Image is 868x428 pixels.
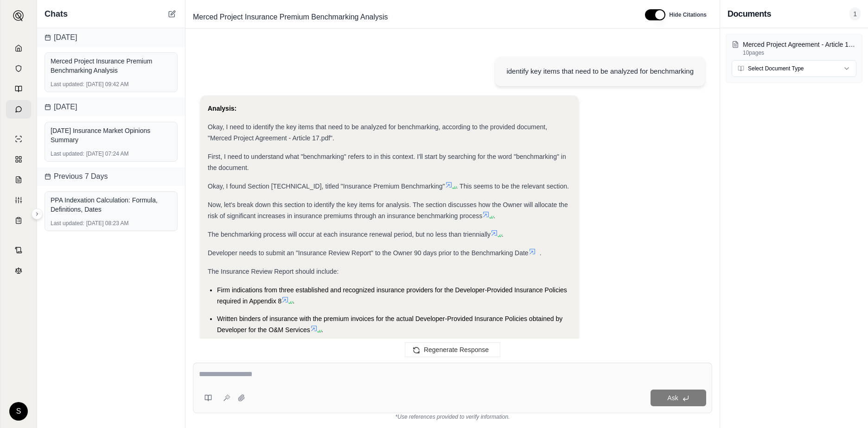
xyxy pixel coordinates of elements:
span: Okay, I need to identify the key items that need to be analyzed for benchmarking, according to th... [208,123,547,142]
a: Legal Search Engine [6,261,31,280]
div: [DATE] [37,98,185,116]
p: Merced Project Agreement - Article 17.pdf [743,40,856,49]
span: Regenerate Response [424,346,489,353]
div: Edit Title [189,10,634,25]
span: First, I need to understand what "benchmarking" refers to in this context. I'll start by searchin... [208,153,566,171]
button: Expand sidebar [9,6,28,25]
span: Now, let's break down this section to identify the key items for analysis. The section discusses ... [208,201,568,220]
div: [DATE] 09:42 AM [51,81,172,88]
div: Merced Project Insurance Premium Benchmarking Analysis [51,57,172,75]
span: . [493,212,495,220]
a: Prompt Library [6,80,31,98]
h3: Documents [728,7,771,20]
a: Policy Comparisons [6,150,31,169]
span: The Insurance Review Report should include: [208,268,339,275]
span: 1 [849,7,861,20]
strong: Analysis: [208,105,236,112]
p: 10 pages [743,49,856,57]
div: PPA Indexation Calculation: Formula, Definitions, Dates [51,195,172,214]
a: Single Policy [6,130,31,148]
div: [DATE] Insurance Market Opinions Summary [51,126,172,145]
div: *Use references provided to verify information. [193,413,712,421]
span: Written binders of insurance with the premium invoices for the actual Developer-Provided Insuranc... [217,315,562,334]
span: . [293,297,294,305]
a: Chat [6,100,31,119]
span: Firm indications from three established and recognized insurance providers for the Developer-Prov... [217,286,567,305]
div: [DATE] 07:24 AM [51,150,172,157]
span: . [321,326,323,334]
div: [DATE] [37,28,185,47]
span: Hide Citations [669,11,707,19]
span: . [502,231,504,238]
span: . This seems to be the relevant section. [456,183,569,190]
button: Regenerate Response [405,342,500,357]
a: Contract Analysis [6,241,31,259]
div: [DATE] 08:23 AM [51,220,172,227]
span: Last updated: [51,81,84,88]
a: Home [6,39,31,57]
a: Coverage Table [6,211,31,230]
div: S [9,402,28,421]
span: Merced Project Insurance Premium Benchmarking Analysis [189,10,392,25]
div: Previous 7 Days [37,167,185,186]
div: identify key items that need to be analyzed for benchmarking [506,66,694,77]
span: Okay, I found Section [TECHNICAL_ID], titled "Insurance Premium Benchmarking" [208,183,445,190]
button: Expand sidebar [32,208,43,220]
span: Ask [667,394,678,402]
span: Developer needs to submit an "Insurance Review Report" to the Owner 90 days prior to the Benchmar... [208,249,529,257]
button: Ask [651,390,706,406]
span: Chats [45,7,68,20]
span: Last updated: [51,220,84,227]
a: Documents Vault [6,59,31,78]
a: Custom Report [6,191,31,209]
a: Claim Coverage [6,170,31,189]
span: Last updated: [51,150,84,157]
button: New Chat [166,8,178,19]
span: The benchmarking process will occur at each insurance renewal period, but no less than triennially [208,231,491,238]
span: . [540,249,542,257]
button: Merced Project Agreement - Article 17.pdf10pages [732,40,856,57]
img: Expand sidebar [13,10,24,21]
